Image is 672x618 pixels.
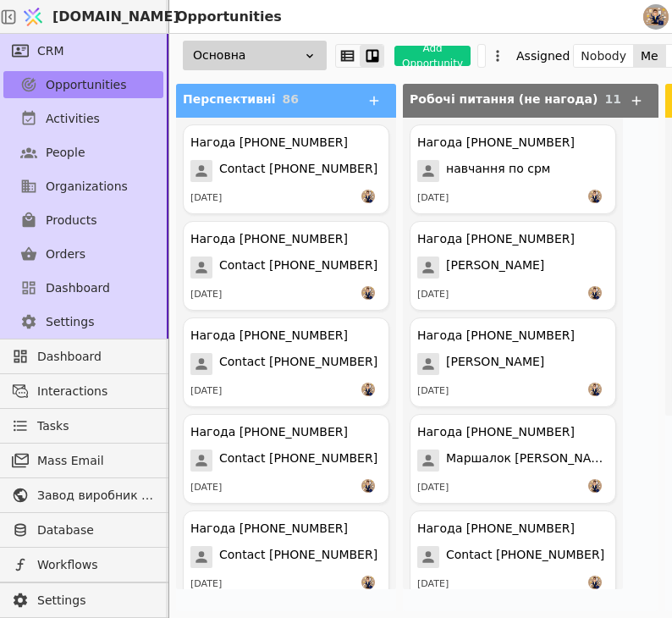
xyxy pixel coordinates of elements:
[46,313,94,331] span: Settings
[37,592,155,610] span: Settings
[219,546,377,568] span: Contact [PHONE_NUMBER]
[37,417,69,435] span: Tasks
[410,414,616,504] div: Нагода [PHONE_NUMBER]Маршалок [PERSON_NAME][DATE]МЧ
[190,384,222,399] div: [DATE]
[190,134,348,152] div: Нагода [PHONE_NUMBER]
[417,423,575,441] div: Нагода [PHONE_NUMBER]
[3,274,163,301] a: Dashboard
[417,520,575,538] div: Нагода [PHONE_NUMBER]
[361,286,375,300] img: МЧ
[410,317,616,407] div: Нагода [PHONE_NUMBER][PERSON_NAME][DATE]МЧ
[410,92,598,106] span: Робочі питання (не нагода)
[183,414,389,504] div: Нагода [PHONE_NUMBER]Contact [PHONE_NUMBER][DATE]МЧ
[410,510,616,600] div: Нагода [PHONE_NUMBER]Contact [PHONE_NUMBER][DATE]МЧ
[588,286,602,300] img: МЧ
[37,383,155,400] span: Interactions
[46,212,96,229] span: Products
[37,556,155,574] span: Workflows
[183,510,389,600] div: Нагода [PHONE_NUMBER]Contact [PHONE_NUMBER][DATE]МЧ
[417,327,575,345] div: Нагода [PHONE_NUMBER]
[417,481,449,495] div: [DATE]
[410,221,616,311] div: Нагода [PHONE_NUMBER][PERSON_NAME][DATE]МЧ
[417,577,449,592] div: [DATE]
[361,383,375,396] img: МЧ
[17,1,169,33] a: [DOMAIN_NAME]
[183,41,327,70] div: Основна
[588,190,602,203] img: МЧ
[394,46,471,66] button: Add Opportunity
[384,46,471,66] a: Add Opportunity
[361,190,375,203] img: МЧ
[588,383,602,396] img: МЧ
[219,450,377,472] span: Contact [PHONE_NUMBER]
[183,317,389,407] div: Нагода [PHONE_NUMBER]Contact [PHONE_NUMBER][DATE]МЧ
[190,327,348,345] div: Нагода [PHONE_NUMBER]
[446,160,550,182] span: навчання по срм
[20,1,46,33] img: Logo
[477,44,486,68] input: Search
[219,257,377,279] span: Contact [PHONE_NUMBER]
[46,144,85,162] span: People
[190,423,348,441] div: Нагода [PHONE_NUMBER]
[417,288,449,302] div: [DATE]
[361,576,375,589] img: МЧ
[219,160,377,182] span: Contact [PHONE_NUMBER]
[588,479,602,493] img: МЧ
[37,42,64,60] span: CRM
[417,384,449,399] div: [DATE]
[190,577,222,592] div: [DATE]
[604,92,620,106] span: 11
[37,487,155,505] span: Завод виробник металочерепиці - B2B платформа
[46,279,110,297] span: Dashboard
[516,44,570,68] div: Assigned
[417,191,449,206] div: [DATE]
[219,353,377,375] span: Contact [PHONE_NUMBER]
[3,308,163,335] a: Settings
[446,546,604,568] span: Contact [PHONE_NUMBER]
[446,257,544,279] span: [PERSON_NAME]
[37,452,155,470] span: Mass Email
[417,134,575,152] div: Нагода [PHONE_NUMBER]
[3,516,163,544] a: Database
[46,246,85,263] span: Orders
[3,240,163,268] a: Orders
[3,71,163,98] a: Opportunities
[574,44,634,68] button: Nobody
[3,139,163,166] a: People
[3,378,163,405] a: Interactions
[282,92,298,106] span: 86
[46,76,127,94] span: Opportunities
[410,124,616,214] div: Нагода [PHONE_NUMBER]навчання по срм[DATE]МЧ
[3,207,163,234] a: Products
[52,7,179,27] span: [DOMAIN_NAME]
[190,520,348,538] div: Нагода [PHONE_NUMBER]
[183,124,389,214] div: Нагода [PHONE_NUMBER]Contact [PHONE_NUMBER][DATE]МЧ
[643,8,669,25] img: 1758274860868-menedger1-700x473.jpg
[183,92,275,106] span: Перспективні
[3,105,163,132] a: Activities
[3,343,163,370] a: Dashboard
[446,353,544,375] span: [PERSON_NAME]
[190,191,222,206] div: [DATE]
[361,479,375,493] img: МЧ
[46,110,100,128] span: Activities
[37,521,155,539] span: Database
[190,230,348,248] div: Нагода [PHONE_NUMBER]
[3,37,163,64] a: CRM
[3,447,163,474] a: Mass Email
[183,221,389,311] div: Нагода [PHONE_NUMBER]Contact [PHONE_NUMBER][DATE]МЧ
[190,481,222,495] div: [DATE]
[3,173,163,200] a: Organizations
[46,178,128,196] span: Organizations
[3,482,163,509] a: Завод виробник металочерепиці - B2B платформа
[3,551,163,578] a: Workflows
[3,587,163,614] a: Settings
[190,288,222,302] div: [DATE]
[169,7,282,27] h2: Opportunities
[3,412,163,439] a: Tasks
[634,44,666,68] button: Me
[417,230,575,248] div: Нагода [PHONE_NUMBER]
[37,348,155,366] span: Dashboard
[446,450,609,472] span: Маршалок [PERSON_NAME]
[588,576,602,589] img: МЧ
